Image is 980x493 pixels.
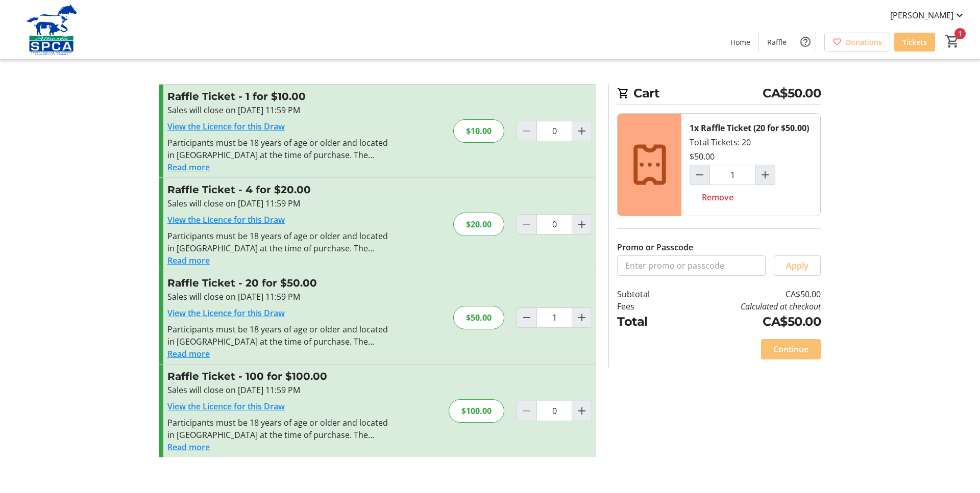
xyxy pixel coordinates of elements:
[774,255,821,276] button: Apply
[167,369,390,384] h3: Raffle Ticket - 100 for $100.00
[763,84,821,102] span: CA$50.00
[167,254,210,267] button: Read more
[453,306,504,329] div: $50.00
[617,84,821,105] h2: Cart
[702,191,733,203] span: Remove
[572,121,592,141] button: Increment by one
[882,7,974,23] button: [PERSON_NAME]
[167,230,390,254] div: Participants must be 18 years of age or older and located in [GEOGRAPHIC_DATA] at the time of pur...
[536,307,572,328] input: Raffle Ticket Quantity
[846,37,882,47] span: Donations
[894,33,935,51] a: Tickets
[167,182,390,197] h3: Raffle Ticket - 4 for $20.00
[786,260,808,272] span: Apply
[676,288,821,300] td: CA$50.00
[773,343,808,355] span: Continue
[453,119,504,143] div: $10.00
[167,89,390,104] h3: Raffle Ticket - 1 for $10.00
[767,37,787,47] span: Raffle
[617,241,693,253] label: Promo or Passcode
[681,114,820,216] div: Total Tickets: 20
[167,214,285,225] a: View the Licence for this Draw
[536,214,572,235] input: Raffle Ticket Quantity
[755,165,775,185] button: Increment by one
[536,401,572,421] input: Raffle Ticket Quantity
[617,313,676,331] td: Total
[759,33,795,51] a: Raffle
[167,161,210,173] button: Read more
[167,291,390,303] div: Sales will close on [DATE] 11:59 PM
[167,104,390,116] div: Sales will close on [DATE] 11:59 PM
[824,33,890,51] a: Donations
[709,165,755,185] input: Raffle Ticket (20 for $50.00) Quantity
[572,401,592,421] button: Increment by one
[167,137,390,161] div: Participants must be 18 years of age or older and located in [GEOGRAPHIC_DATA] at the time of pur...
[167,348,210,360] button: Read more
[167,323,390,348] div: Participants must be 18 years of age or older and located in [GEOGRAPHIC_DATA] at the time of pur...
[795,32,816,52] button: Help
[943,32,962,50] button: Cart
[167,307,285,319] a: View the Licence for this Draw
[617,300,676,313] td: Fees
[536,121,572,141] input: Raffle Ticket Quantity
[761,339,821,359] button: Continue
[690,187,746,207] button: Remove
[617,255,766,276] input: Enter promo or passcode
[449,399,504,423] div: $100.00
[167,197,390,210] div: Sales will close on [DATE] 11:59 PM
[167,441,210,453] button: Read more
[572,308,592,327] button: Increment by one
[902,37,927,47] span: Tickets
[572,215,592,234] button: Increment by one
[167,417,390,441] div: Participants must be 18 years of age or older and located in [GEOGRAPHIC_DATA] at the time of pur...
[517,308,536,327] button: Decrement by one
[167,275,390,291] h3: Raffle Ticket - 20 for $50.00
[676,313,821,331] td: CA$50.00
[690,150,715,163] div: $50.00
[676,300,821,313] td: Calculated at checkout
[617,288,676,300] td: Subtotal
[6,4,97,55] img: Alberta SPCA's Logo
[453,213,504,236] div: $20.00
[167,401,285,412] a: View the Licence for this Draw
[890,9,953,21] span: [PERSON_NAME]
[167,384,390,396] div: Sales will close on [DATE] 11:59 PM
[722,33,758,51] a: Home
[167,121,285,132] a: View the Licence for this Draw
[690,165,709,185] button: Decrement by one
[690,122,809,134] div: 1x Raffle Ticket (20 for $50.00)
[730,37,750,47] span: Home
